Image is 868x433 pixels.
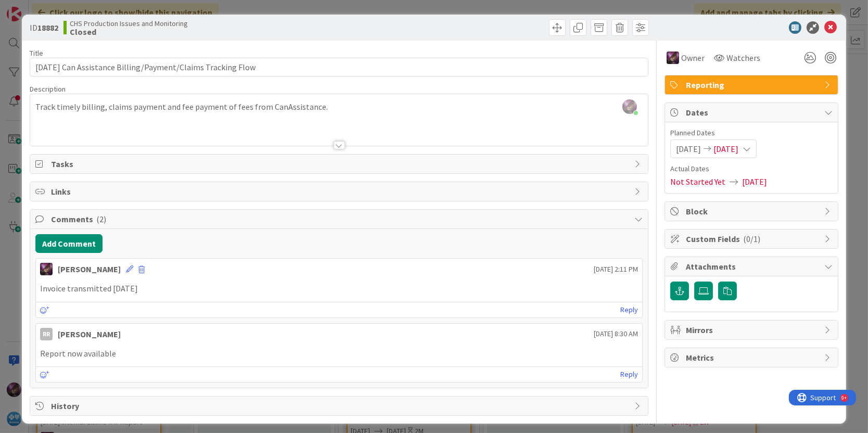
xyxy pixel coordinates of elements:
[40,263,53,275] img: ML
[681,52,705,64] span: Owner
[40,348,639,360] p: Report now available
[594,328,638,339] span: [DATE] 8:30 AM
[40,283,639,295] p: Invoice transmitted [DATE]
[670,128,833,138] span: Planned Dates
[51,213,630,225] span: Comments
[58,328,121,340] div: [PERSON_NAME]
[30,84,66,94] span: Description
[51,158,630,170] span: Tasks
[70,28,188,36] b: Closed
[622,99,637,114] img: HRkAK1s3dbiArZFp2GbIMFkOXCojdUUb.jpg
[51,400,630,412] span: History
[37,22,58,33] b: 18882
[620,303,638,316] a: Reply
[743,234,760,244] span: ( 0/1 )
[713,143,738,155] span: [DATE]
[670,175,725,188] span: Not Started Yet
[686,106,819,119] span: Dates
[594,264,638,275] span: [DATE] 2:11 PM
[35,234,103,253] button: Add Comment
[686,260,819,273] span: Attachments
[742,175,767,188] span: [DATE]
[620,368,638,381] a: Reply
[30,21,58,34] span: ID
[22,2,47,14] span: Support
[670,163,833,174] span: Actual Dates
[30,48,43,58] label: Title
[96,214,106,224] span: ( 2 )
[51,185,630,198] span: Links
[686,79,819,91] span: Reporting
[35,101,643,113] p: Track timely billing, claims payment and fee payment of fees from CanAssistance.
[30,58,649,77] input: type card name here...
[686,351,819,364] span: Metrics
[58,263,121,275] div: [PERSON_NAME]
[53,4,58,12] div: 9+
[726,52,760,64] span: Watchers
[686,324,819,336] span: Mirrors
[40,328,53,340] div: RR
[686,233,819,245] span: Custom Fields
[676,143,701,155] span: [DATE]
[667,52,679,64] img: ML
[70,19,188,28] span: CHS Production Issues and Monitoring
[686,205,819,218] span: Block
